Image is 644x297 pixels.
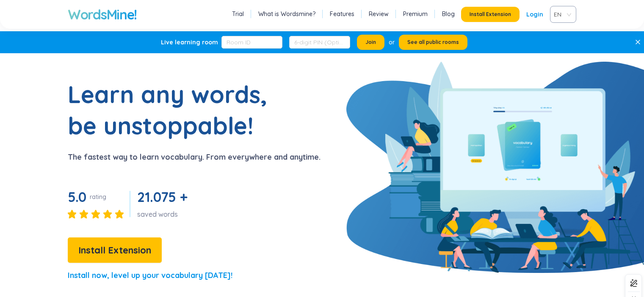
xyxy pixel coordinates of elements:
[258,10,315,18] a: What is Wordsmine?
[357,35,384,50] button: Join
[232,10,244,18] a: Trial
[161,38,218,46] div: Live learning room
[403,10,428,18] a: Premium
[461,7,520,22] button: Install Extension
[399,35,467,50] button: See all public rooms
[68,247,162,255] a: Install Extension
[137,188,187,205] span: 21.075 +
[365,39,376,46] span: Join
[68,79,279,141] h1: Learn any words, be unstoppable!
[221,36,282,49] input: Room ID
[78,243,151,258] span: Install Extension
[90,193,106,201] div: rating
[68,237,162,263] button: Install Extension
[554,8,569,21] span: VIE
[470,11,511,18] span: Install Extension
[442,10,455,18] a: Blog
[526,7,543,22] a: Login
[330,10,354,18] a: Features
[289,36,350,49] input: 6-digit PIN (Optional)
[389,38,395,47] div: or
[68,6,137,23] a: WordsMine!
[68,188,86,205] span: 5.0
[68,151,321,163] p: The fastest way to learn vocabulary. From everywhere and anytime.
[407,39,459,46] span: See all public rooms
[68,270,232,281] p: Install now, level up your vocabulary [DATE]!
[369,10,389,18] a: Review
[137,210,191,219] div: saved words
